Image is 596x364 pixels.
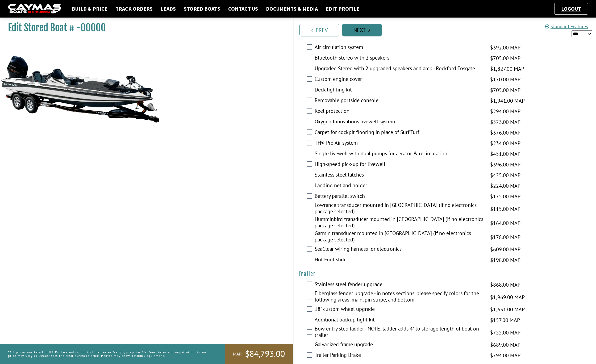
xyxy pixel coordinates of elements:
label: Removable portside console [315,97,484,105]
span: $705.00 MAP [490,54,520,62]
span: $234.00 MAP [490,139,520,147]
label: Single livewell with dual pumps for aerator & recirculation [315,150,484,158]
span: $705.00 MAP [490,86,520,94]
span: $224.00 MAP [490,182,520,190]
a: Build & Price [69,5,110,12]
a: Logout [559,5,584,12]
span: $376.00 MAP [490,129,520,137]
a: Prev [299,24,339,36]
label: Bow entry step ladder - NOTE: ladder adds 4" to storage length of boat on trailer [315,325,484,340]
span: $1,631.00 MAP [490,306,525,313]
span: $451.00 MAP [490,150,520,158]
span: $689.00 MAP [490,341,520,349]
label: Galvanized frame upgrade [315,341,484,349]
span: $755.00 MAP [490,329,520,337]
a: Edit Profile [323,5,362,12]
span: $1,969.00 MAP [490,293,525,301]
label: Trailer Parking Brake [315,352,484,359]
label: Deck lighting kit [315,86,484,94]
span: $198.00 MAP [490,256,520,264]
label: High-speed pick-up for livewell [315,161,484,169]
span: MAP: [233,351,242,357]
span: $868.00 MAP [490,281,520,289]
span: $1,827.00 MAP [490,65,524,73]
img: caymas-dealer-connect-2ed40d3bc7270c1d8d7ffb4b79bf05adc795679939227970def78ec6f6c03838.gif [8,4,61,14]
a: Documents & Media [263,5,320,12]
span: $425.00 MAP [490,171,520,179]
label: Keel protection [315,108,484,115]
span: $294.00 MAP [490,107,520,115]
a: Contact Us [226,5,261,12]
label: TH® Pro Air system [315,140,484,147]
span: $178.00 MAP [490,233,520,241]
a: Leads [158,5,178,12]
label: Battery parallel switch [315,193,484,200]
span: $157.00 MAP [490,316,520,324]
label: Additional backup light kit [315,316,484,324]
span: $609.00 MAP [490,245,520,253]
label: 18” custom wheel upgrade [315,306,484,313]
label: Hot Foot slide [315,256,484,264]
label: Custom engine cover [315,76,484,83]
span: $1,941.00 MAP [490,97,525,105]
label: SeaClear wiring harness for electronics [315,246,484,253]
h4: Trailer [299,271,591,277]
label: Fiberglass fender upgrade - in notes sections, please specify colors for the following areas: mai... [315,290,484,304]
span: $170.00 MAP [490,76,520,83]
span: $396.00 MAP [490,161,520,169]
label: Garmin transducer mounted in [GEOGRAPHIC_DATA] (if no electronics package selected) [315,230,484,244]
label: Oxygen Innovations livewell system [315,118,484,126]
label: Air circulation system [315,44,484,52]
span: $115.00 MAP [490,205,520,213]
label: Landing net and holder [315,182,484,190]
h1: Edit Stored Boat # -00000 [8,22,280,34]
label: Stainless steel latches [315,171,484,179]
p: *All prices are Retail in US Dollars and do not include dealer freight, prep, tariffs, fees, taxe... [8,348,213,360]
a: MAP:$84,793.00 [225,344,293,364]
span: $794.00 MAP [490,352,520,359]
label: Carpet for cockpit flooring in place of Surf Turf [315,129,484,137]
label: Upgraded Stereo with 2 upgraded speakers and amp - Rockford Fosgate [315,65,484,73]
a: Track Orders [113,5,155,12]
span: $164.00 MAP [490,219,520,227]
a: Stored Boats [181,5,223,12]
label: Humminbird transducer mounted in [GEOGRAPHIC_DATA] (if no electronics package selected) [315,216,484,230]
span: $392.00 MAP [490,44,520,52]
a: Next [342,24,382,36]
label: Stainless steel fender upgrade [315,281,484,289]
span: $523.00 MAP [490,118,520,126]
span: $84,793.00 [245,348,285,359]
label: Bluetooth stereo with 2 speakers [315,55,484,62]
label: Lowrance transducer mounted in [GEOGRAPHIC_DATA] (if no electronics package selected) [315,202,484,216]
a: Standard Features [545,23,588,30]
span: $175.00 MAP [490,193,520,200]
